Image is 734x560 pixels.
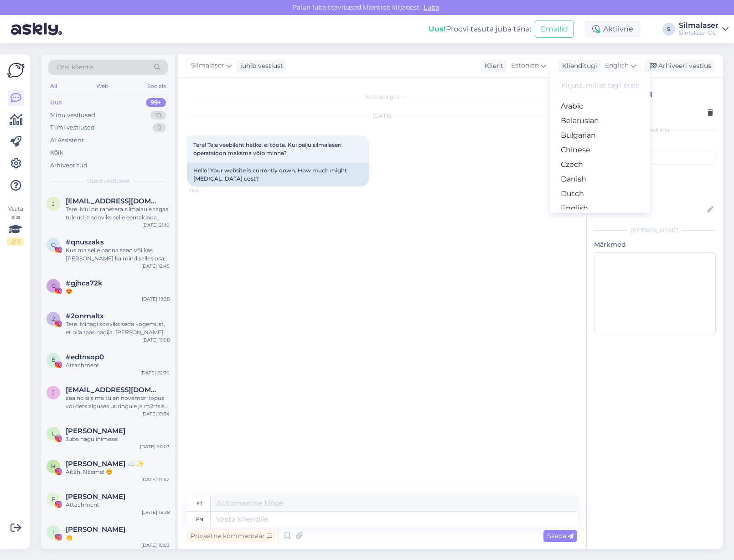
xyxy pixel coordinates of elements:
div: Proovi tasuta juba täna: [429,24,531,35]
span: #qnuszaks [66,238,104,246]
div: [DATE] 20:03 [140,443,170,450]
a: Czech [550,157,650,172]
a: Bulgarian [550,128,650,143]
span: p [52,496,56,503]
span: Otsi kliente [57,62,93,72]
div: S [662,23,675,36]
a: Belarusian [550,114,650,128]
div: juhib vestlust [237,61,283,71]
b: Uus! [429,25,446,33]
div: Kliendi info [594,126,716,134]
span: I [52,529,54,535]
div: Kõik [50,148,63,157]
div: Privaatne kommentaar [187,530,276,542]
div: 10 [150,111,166,120]
div: [DATE] 18:38 [142,509,170,516]
div: Silmalaser OÜ [679,29,718,36]
div: Silmalaser [679,22,718,29]
div: et [196,496,202,511]
span: L [52,430,55,437]
span: Estonian [511,61,539,71]
div: Klienditugi [558,61,597,71]
div: Arhiveeritud [50,161,88,170]
div: AI Assistent [50,136,84,145]
div: [DATE] 19:34 [141,410,170,417]
span: h [51,463,56,470]
div: Juba nagu inimesel [66,435,170,443]
span: g [52,282,56,289]
div: 👏 [66,534,170,542]
input: Lisa nimi [594,205,705,215]
div: [DATE] 22:30 [140,369,170,376]
div: All [48,80,59,92]
span: q [51,241,56,248]
div: Aitäh! Näeme! ☺️ [66,468,170,476]
div: 2 / 3 [7,238,24,246]
span: janarkukke@gmail.com [66,197,160,205]
button: Emailid [535,21,574,38]
span: j [52,389,55,396]
div: [DATE] 15:03 [141,542,170,549]
div: aaa no siis ma tulen novembri lopus voi dets alguses uuringule ja m2rtsis opile kui silm lubab . ... [66,394,170,410]
div: [DATE] 12:45 [141,263,170,270]
div: Arhiveeri vestlus [645,60,715,72]
span: jasmine.mahov@gmail.com [66,386,160,394]
div: Vaata siia [7,205,24,246]
a: English [550,201,650,216]
img: Askly Logo [7,62,25,79]
p: Silmalaser [594,178,716,187]
div: [DATE] 21:10 [142,222,170,228]
a: SilmalaserSilmalaser OÜ [679,22,729,36]
span: #2onmaltx [66,312,104,320]
span: Tere! Teie veebileht hetkel ei tööta. Kui palju silmalaseri operatsioon maksma võib minna? [193,141,343,156]
div: Attachment [66,501,170,509]
div: [DATE] 11:08 [142,337,170,343]
div: 0 [153,123,166,132]
p: Kliendi nimi [594,191,716,201]
span: Saada [547,532,574,540]
span: helen ☁️✨ [66,460,145,468]
a: Chinese [550,143,650,157]
div: Tere. Minagi sooviks seda kogemust, et olla taas nägija. [PERSON_NAME] alates neljandast klassist... [66,320,170,337]
span: #gjhca72k [66,279,103,287]
div: Web [94,80,110,92]
input: Kirjuta, millist tag'i otsid [557,78,643,93]
span: pauline lotta [66,493,125,501]
div: Tiimi vestlused [50,123,95,132]
span: Luba [421,3,442,11]
div: Attachment [66,361,170,369]
div: [DATE] 17:42 [141,476,170,483]
div: en [196,512,203,527]
div: Vestlus algas [187,93,577,101]
div: Socials [145,80,168,92]
div: # v2ujcj8q [616,88,713,99]
div: 😍 [66,287,170,296]
a: Danish [550,172,650,187]
div: [DATE] 19:28 [142,296,170,302]
p: Märkmed [594,240,716,249]
div: Tere. Mul on rahetera silmalaule tagasi tulnud ja sooviks selle eemaldada kirurgiliselt. Millal o... [66,205,170,222]
div: [PERSON_NAME] [594,226,716,234]
span: e [52,356,55,363]
div: Klient [481,61,503,71]
span: 11:13 [190,187,224,194]
span: Inger V [66,525,125,534]
input: Lisa tag [594,151,716,165]
div: Minu vestlused [50,111,95,120]
span: j [52,200,55,207]
p: Kliendi tag'id [594,140,716,149]
span: Uued vestlused [87,177,129,185]
span: Silmalaser [191,61,224,71]
a: Arabic [550,99,650,114]
span: #edtnsop0 [66,353,104,361]
span: Lisabet Loigu [66,427,125,435]
p: Facebooki leht [594,168,716,178]
div: Uus [50,98,62,107]
div: Hello! Your website is currently down. How much might [MEDICAL_DATA] cost? [187,163,369,187]
span: English [605,61,629,71]
span: 2 [52,315,55,322]
div: 99+ [146,98,166,107]
a: Dutch [550,187,650,201]
div: Kus ma selle panna saan või kas [PERSON_NAME] ka mind selles osas aidata? [66,246,170,263]
div: [DATE] [187,112,577,120]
